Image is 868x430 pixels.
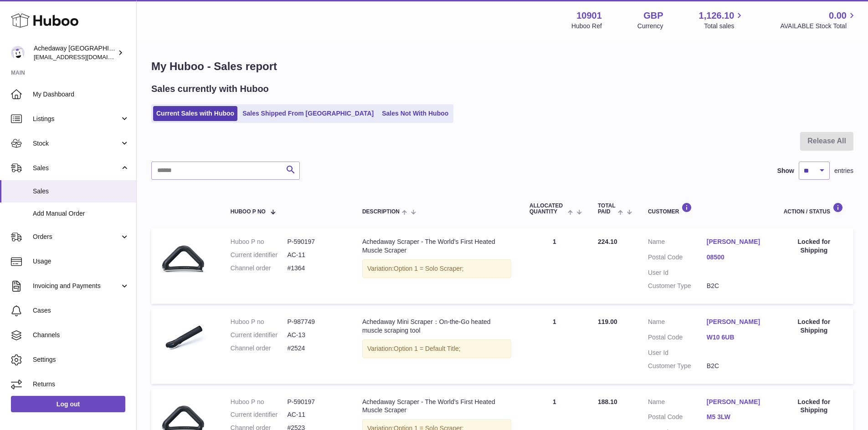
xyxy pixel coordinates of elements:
[160,318,206,363] img: musclescraper_750x_c42b3404-e4d5-48e3-b3b1-8be745232369.png
[362,398,511,415] div: Achedaway Scraper - The World’s First Heated Muscle Scraper
[648,318,707,329] dt: Name
[784,318,844,335] div: Locked for Shipping
[707,318,765,326] a: [PERSON_NAME]
[648,253,707,264] dt: Postal Code
[33,380,129,389] span: Returns
[648,268,707,277] dt: User Id
[834,167,853,175] span: entries
[699,10,734,22] span: 1,126.10
[231,344,288,353] dt: Channel order
[707,333,765,342] a: W10 6UB
[707,282,765,290] dd: B2C
[34,53,134,61] span: [EMAIL_ADDRESS][DOMAIN_NAME]
[231,398,288,406] dt: Huboo P no
[598,398,617,405] span: 188.10
[231,251,288,259] dt: Current identifier
[231,410,288,419] dt: Current identifier
[33,115,120,123] span: Listings
[33,164,120,172] span: Sales
[829,10,847,22] span: 0.00
[153,106,237,121] a: Current Sales with Huboo
[231,238,288,246] dt: Huboo P no
[33,331,129,339] span: Channels
[231,318,288,326] dt: Huboo P no
[529,203,565,215] span: ALLOCATED Quantity
[239,106,377,121] a: Sales Shipped From [GEOGRAPHIC_DATA]
[784,398,844,415] div: Locked for Shipping
[648,398,707,409] dt: Name
[231,209,266,215] span: Huboo P no
[648,333,707,344] dt: Postal Code
[784,238,844,255] div: Locked for Shipping
[160,238,206,283] img: Achedaway-Muscle-Scraper.png
[394,265,464,272] span: Option 1 = Solo Scraper;
[362,318,511,335] div: Achedaway Mini Scraper：On-the-Go heated muscle scraping tool
[648,413,707,424] dt: Postal Code
[151,59,853,74] h1: My Huboo - Sales report
[362,238,511,255] div: Achedaway Scraper - The World’s First Heated Muscle Scraper
[707,362,765,370] dd: B2C
[520,228,589,304] td: 1
[287,344,344,353] dd: #2524
[394,345,461,352] span: Option 1 = Default Title;
[33,257,129,266] span: Usage
[780,22,857,30] span: AVAILABLE Stock Total
[598,203,616,215] span: Total paid
[33,355,129,364] span: Settings
[287,251,344,259] dd: AC-11
[707,238,765,246] a: [PERSON_NAME]
[362,339,511,358] div: Variation:
[33,209,129,218] span: Add Manual Order
[598,238,617,245] span: 224.10
[287,331,344,339] dd: AC-13
[33,306,129,315] span: Cases
[33,233,120,241] span: Orders
[287,398,344,406] dd: P-590197
[648,282,707,290] dt: Customer Type
[34,44,116,61] div: Achedaway [GEOGRAPHIC_DATA]
[33,282,120,290] span: Invoicing and Payments
[637,22,663,30] div: Currency
[699,10,745,30] a: 1,126.10 Total sales
[648,238,707,248] dt: Name
[33,90,129,99] span: My Dashboard
[598,318,617,325] span: 119.00
[287,410,344,419] dd: AC-11
[33,139,120,148] span: Stock
[287,238,344,246] dd: P-590197
[520,309,589,384] td: 1
[777,167,794,175] label: Show
[379,106,452,121] a: Sales Not With Huboo
[362,259,511,278] div: Variation:
[780,10,857,30] a: 0.00 AVAILABLE Stock Total
[33,187,129,196] span: Sales
[707,253,765,262] a: 08500
[648,362,707,370] dt: Customer Type
[11,46,25,60] img: admin@newpb.co.uk
[576,10,602,22] strong: 10901
[643,10,663,22] strong: GBP
[231,331,288,339] dt: Current identifier
[648,202,765,215] div: Customer
[707,398,765,406] a: [PERSON_NAME]
[287,318,344,326] dd: P-987749
[784,202,844,215] div: Action / Status
[287,264,344,273] dd: #1364
[362,209,400,215] span: Description
[704,22,745,30] span: Total sales
[648,349,707,357] dt: User Id
[11,396,125,412] a: Log out
[707,413,765,421] a: M5 3LW
[231,264,288,273] dt: Channel order
[571,22,602,30] div: Huboo Ref
[151,83,269,95] h2: Sales currently with Huboo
